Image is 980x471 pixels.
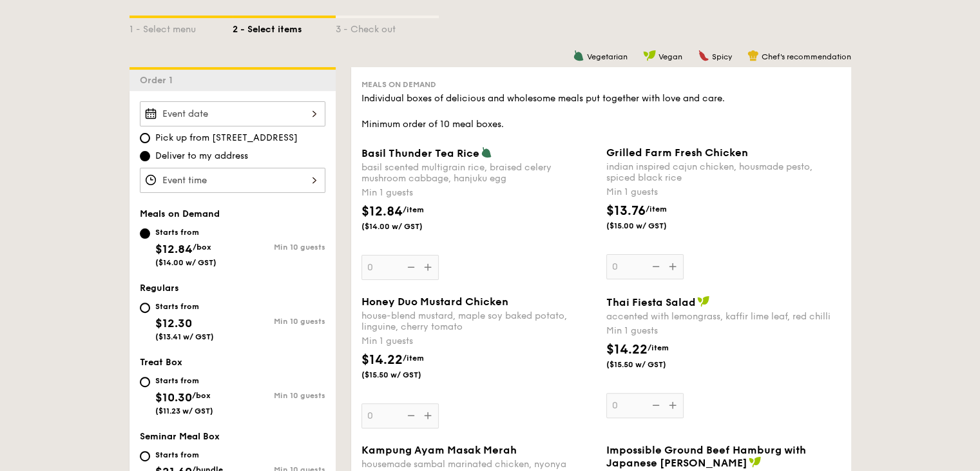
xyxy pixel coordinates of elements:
[140,303,150,313] input: Starts from$12.30($13.41 w/ GST)Min 10 guests
[193,243,211,252] span: /box
[606,342,648,357] span: $14.22
[155,227,216,237] div: Starts from
[361,162,596,184] div: basil scented multigrain rice, braised celery mushroom cabbage, hanjuku egg
[606,296,696,308] span: Thai Fiesta Salad
[481,146,492,158] img: icon-vegetarian.fe4039eb.svg
[155,406,213,416] span: ($11.23 w/ GST)
[361,310,596,332] div: house-blend mustard, maple soy baked potato, linguine, cherry tomato
[606,311,841,322] div: accented with lemongrass, kaffir lime leaf, red chilli
[648,343,669,352] span: /item
[747,50,759,61] img: icon-chef-hat.a58ddaea.svg
[361,444,517,456] span: Kampung Ayam Masak Merah
[361,296,508,308] span: Honey Duo Mustard Chicken
[606,325,841,337] div: Min 1 guests
[361,352,403,368] span: $14.22
[698,50,709,61] img: icon-spicy.37a8142b.svg
[606,186,841,199] div: Min 1 guests
[361,370,449,380] span: ($15.50 w/ GST)
[130,18,233,36] div: 1 - Select menu
[155,132,298,145] span: Pick up from [STREET_ADDRESS]
[587,52,628,61] span: Vegetarian
[361,221,449,232] span: ($14.00 w/ GST)
[749,456,762,468] img: icon-vegan.f8ff3823.svg
[140,431,220,442] span: Seminar Meal Box
[140,168,325,193] input: Event time
[155,376,213,386] div: Starts from
[606,161,841,183] div: indian inspired cajun chicken, housmade pesto, spiced black rice
[140,228,150,239] input: Starts from$12.84/box($14.00 w/ GST)Min 10 guests
[658,52,682,61] span: Vegan
[361,92,841,131] div: Individual boxes of delicious and wholesome meals put together with love and care. Minimum order ...
[606,221,694,231] span: ($15.00 w/ GST)
[336,18,439,36] div: 3 - Check out
[155,332,214,341] span: ($13.41 w/ GST)
[697,296,710,307] img: icon-vegan.f8ff3823.svg
[155,316,192,330] span: $12.30
[361,204,403,219] span: $12.84
[233,317,325,326] div: Min 10 guests
[361,80,436,89] span: Meals on Demand
[573,50,584,61] img: icon-vegetarian.fe4039eb.svg
[140,451,150,461] input: Starts from$21.60/bundle($23.54 w/ GST)Min 10 guests
[361,186,596,199] div: Min 1 guests
[140,208,220,219] span: Meals on Demand
[361,147,479,159] span: Basil Thunder Tea Rice
[140,377,150,387] input: Starts from$10.30/box($11.23 w/ GST)Min 10 guests
[606,146,748,159] span: Grilled Farm Fresh Chicken
[140,133,150,143] input: Pick up from [STREET_ADDRESS]
[643,50,656,61] img: icon-vegan.f8ff3823.svg
[233,18,336,36] div: 2 - Select items
[606,203,646,219] span: $13.76
[155,150,248,163] span: Deliver to my address
[233,243,325,252] div: Min 10 guests
[155,450,223,460] div: Starts from
[140,283,179,294] span: Regulars
[403,205,424,214] span: /item
[140,101,325,126] input: Event date
[762,52,851,61] span: Chef's recommendation
[361,335,596,348] div: Min 1 guests
[155,242,193,256] span: $12.84
[140,151,150,161] input: Deliver to my address
[140,75,178,86] span: Order 1
[140,357,182,368] span: Treat Box
[233,391,325,400] div: Min 10 guests
[155,258,216,267] span: ($14.00 w/ GST)
[712,52,732,61] span: Spicy
[606,444,806,469] span: Impossible Ground Beef Hamburg with Japanese [PERSON_NAME]
[155,390,192,405] span: $10.30
[155,301,214,312] div: Starts from
[403,354,424,363] span: /item
[192,391,211,400] span: /box
[646,205,667,214] span: /item
[606,359,694,370] span: ($15.50 w/ GST)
